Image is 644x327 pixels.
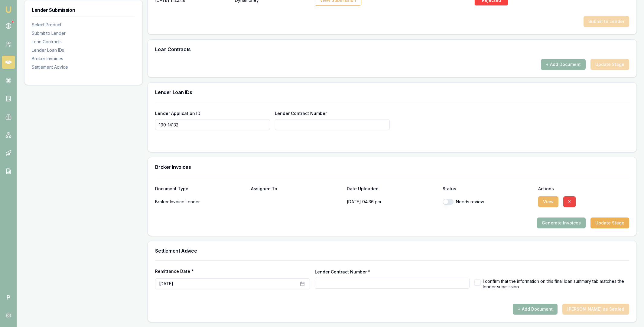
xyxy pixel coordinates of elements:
[2,291,15,304] span: P
[32,8,135,12] h3: Lender Submission
[541,59,586,70] button: + Add Document
[32,64,135,70] div: Settlement Advice
[32,22,135,28] div: Select Product
[155,278,310,289] button: [DATE]
[563,196,576,207] button: X
[275,111,327,116] label: Lender Contract Number
[32,30,135,36] div: Submit to Lender
[443,187,534,191] div: Status
[513,304,558,315] button: + Add Document
[155,196,246,208] div: Broker Invoice Lender
[155,187,246,191] div: Document Type
[443,199,534,205] div: Needs review
[347,196,438,208] p: [DATE] 04:36 pm
[315,269,370,274] label: Lender Contract Number *
[155,111,200,116] label: Lender Application ID
[155,248,629,253] h3: Settlement Advice
[155,165,629,169] h3: Broker Invoices
[251,187,342,191] div: Assigned To
[155,47,629,52] h3: Loan Contracts
[5,6,12,13] img: emu-icon-u.png
[537,217,586,228] button: Generate Invoices
[32,39,135,45] div: Loan Contracts
[155,90,629,95] h3: Lender Loan IDs
[483,279,629,289] label: I confirm that the information on this final loan summary tab matches the lender submission.
[590,217,629,228] button: Update Stage
[32,47,135,53] div: Lender Loan IDs
[538,196,558,207] button: View
[32,56,135,62] div: Broker Invoices
[538,187,629,191] div: Actions
[155,269,310,273] label: Remittance Date *
[347,187,438,191] div: Date Uploaded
